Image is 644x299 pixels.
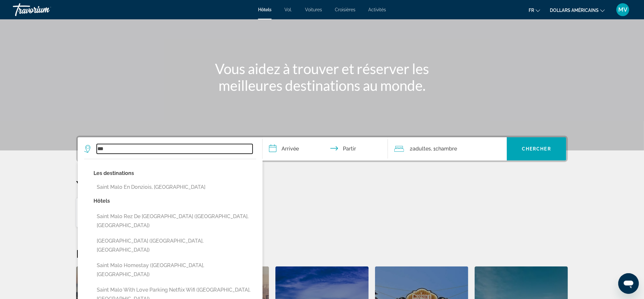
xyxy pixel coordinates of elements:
font: adultes [413,146,431,152]
button: Hotels in [GEOGRAPHIC_DATA], [GEOGRAPHIC_DATA][DATE] - [DATE]1Chambre2Adultes [76,198,236,228]
font: fr [529,8,534,13]
button: Menu utilisateur [614,3,631,16]
button: Saint Malo Rez de [GEOGRAPHIC_DATA] ([GEOGRAPHIC_DATA], [GEOGRAPHIC_DATA]) [94,210,256,232]
font: Chambre [435,146,457,152]
button: Voyageurs : 2 adultes, 0 enfants [388,137,507,160]
p: Your Recent Searches [76,178,568,191]
button: Changer de devise [550,5,605,15]
h2: Destinations en vedette [76,247,568,260]
p: Hôtels [94,197,256,206]
button: Dates d'arrivée et de départ [263,137,388,160]
font: dollars américains [550,8,599,13]
p: Les destinations [94,169,256,178]
a: Activités [368,7,386,12]
font: Vous aidez à trouver et réserver les meilleures destinations au monde. [215,60,429,94]
a: Voitures [305,7,322,12]
div: Widget de recherche [78,137,566,160]
font: MV [618,6,627,13]
button: [GEOGRAPHIC_DATA] ([GEOGRAPHIC_DATA], [GEOGRAPHIC_DATA]) [94,235,256,256]
button: Saint Malo En Donziois, [GEOGRAPHIC_DATA] [94,181,256,193]
iframe: Bouton de lancement de la fenêtre de messagerie [618,273,639,294]
a: Hôtels [258,7,272,12]
button: Saint Malo Homestay ([GEOGRAPHIC_DATA], [GEOGRAPHIC_DATA]) [94,259,256,281]
font: Chercher [522,146,551,151]
button: Changer de langue [529,5,540,15]
button: Chercher [507,137,566,160]
font: , 1 [431,146,435,152]
a: Vol. [284,7,292,12]
a: Croisières [335,7,355,12]
font: 2 [410,146,413,152]
a: Travorium [13,1,77,18]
